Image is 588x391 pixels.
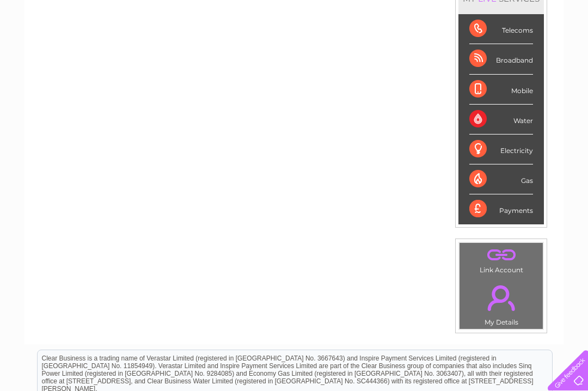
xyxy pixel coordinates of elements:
div: Water [469,105,533,135]
a: Contact [516,46,542,54]
a: . [462,279,540,317]
div: Mobile [469,75,533,105]
div: Payments [469,194,533,224]
td: Link Account [459,242,543,277]
a: Telecoms [454,46,487,54]
div: Telecoms [469,14,533,44]
div: Broadband [469,44,533,74]
a: Blog [493,46,509,54]
a: 0333 014 3131 [383,5,458,19]
a: . [462,246,540,265]
a: Water [396,46,417,54]
div: Electricity [469,135,533,164]
div: Clear Business is a trading name of Verastar Limited (registered in [GEOGRAPHIC_DATA] No. 3667643... [38,6,552,53]
a: Energy [424,46,448,54]
div: Gas [469,164,533,194]
img: logo.png [21,28,76,62]
a: Log out [552,46,578,54]
td: My Details [459,276,543,329]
